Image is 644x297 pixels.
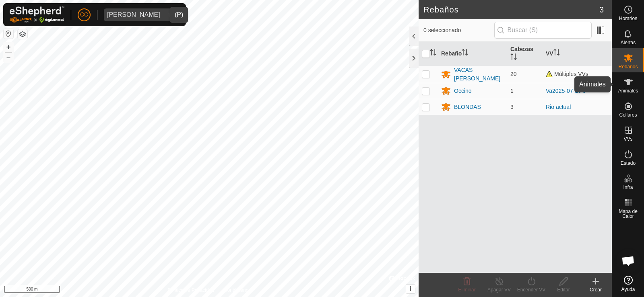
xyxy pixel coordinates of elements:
[623,137,632,141] span: VVs
[494,22,592,39] input: Buscar (S)
[618,64,638,69] span: Rebaños
[4,53,13,62] button: –
[18,29,27,39] button: Capas del Mapa
[4,29,13,39] button: Restablecer Mapa
[462,50,468,57] p-sorticon: Activar para ordenar
[410,285,411,292] span: i
[612,272,644,295] a: Ayuda
[623,185,633,190] span: Infra
[546,88,586,94] a: Va2025-07-10 0
[406,285,415,293] button: i
[4,42,13,52] button: +
[621,161,636,166] span: Estado
[621,40,636,45] span: Alertas
[618,88,638,93] span: Animales
[104,8,163,21] span: Narbon Garcia
[107,12,160,18] div: [PERSON_NAME]
[619,113,637,117] span: Collares
[547,286,580,293] div: Editar
[423,26,494,35] span: 0 seleccionado
[80,10,88,19] span: CC
[599,4,604,16] span: 3
[163,8,180,21] div: dropdown trigger
[10,6,64,23] img: Logo Gallagher
[621,287,635,292] span: Ayuda
[438,42,507,66] th: Rebaño
[454,87,472,95] div: Occino
[510,55,517,61] p-sorticon: Activar para ordenar
[507,42,543,66] th: Cabezas
[510,104,514,110] span: 3
[614,209,642,219] span: Mapa de Calor
[515,286,547,293] div: Encender VV
[616,249,640,273] div: Chat abierto
[483,286,515,293] div: Apagar VV
[546,104,571,110] a: Rio actual
[454,66,504,83] div: VACAS [PERSON_NAME]
[423,5,599,14] h2: Rebaños
[580,286,612,293] div: Crear
[553,50,560,57] p-sorticon: Activar para ordenar
[510,88,514,94] span: 1
[619,16,637,21] span: Horarios
[224,287,251,294] a: Contáctenos
[430,50,436,57] p-sorticon: Activar para ordenar
[543,42,612,66] th: VV
[510,71,517,77] span: 20
[454,103,481,111] div: BLONDAS
[168,287,214,294] a: Política de Privacidad
[546,71,588,77] span: Múltiples VVs
[458,287,475,293] span: Eliminar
